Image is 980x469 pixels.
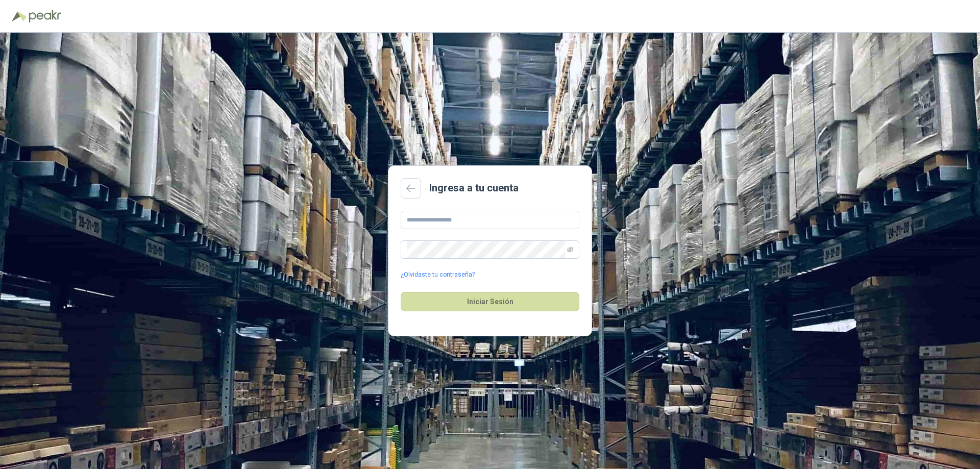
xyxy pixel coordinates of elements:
img: Peakr [29,10,61,22]
img: Logo [12,11,27,21]
a: ¿Olvidaste tu contraseña? [401,270,475,280]
h2: Ingresa a tu cuenta [429,180,519,196]
span: eye-invisible [567,246,573,253]
button: Iniciar Sesión [401,292,579,311]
